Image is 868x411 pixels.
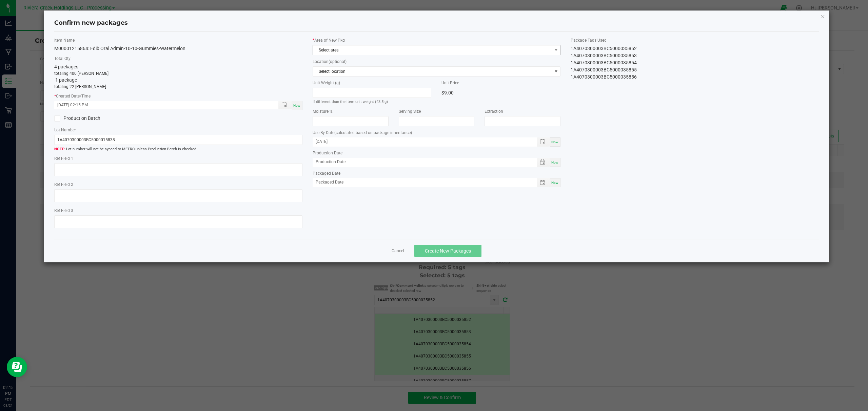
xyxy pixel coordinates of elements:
[441,88,560,98] div: $9.00
[278,101,292,109] span: Toggle popup
[293,104,300,107] span: Now
[54,19,819,27] h4: Confirm new packages
[54,155,302,161] label: Ref Field 1
[392,248,404,254] a: Cancel
[54,45,302,52] div: M00001215864: Edib Oral Admin-10-10-Gummies-Watermelon
[313,170,561,176] label: Packaged Date
[313,130,561,136] label: Use By Date
[54,84,302,90] p: totaling 22 [PERSON_NAME]
[54,70,302,77] p: totaling 400 [PERSON_NAME]
[54,208,302,214] label: Ref Field 3
[54,147,302,152] span: Lot number will not be synced to METRC unless Production Batch is checked
[537,178,550,187] span: Toggle popup
[425,248,471,254] span: Create New Packages
[54,93,302,99] label: Created Date/Time
[414,245,481,257] button: Create New Packages
[54,115,173,122] label: Production Batch
[399,108,475,114] label: Serving Size
[313,59,561,65] label: Location
[54,101,271,109] input: Created Datetime
[537,158,550,167] span: Toggle popup
[313,137,530,146] input: Use By Date
[537,137,550,147] span: Toggle popup
[313,37,561,43] label: Area of New Pkg
[54,37,302,43] label: Item Name
[571,59,819,66] div: 1A4070300003BC5000035854
[571,66,819,73] div: 1A4070300003BC5000035855
[329,59,347,64] span: (optional)
[441,80,560,86] label: Unit Price
[485,108,560,114] label: Extraction
[551,181,558,185] span: Now
[313,108,389,114] label: Moisture %
[55,77,77,83] span: 1 package
[571,37,819,43] label: Package Tags Used
[571,73,819,81] div: 1A4070300003BC5000035856
[313,178,530,187] input: Packaged Date
[54,181,302,188] label: Ref Field 2
[313,80,432,86] label: Unit Weight (g)
[551,160,558,164] span: Now
[334,130,412,135] span: (calculated based on package inheritance)
[313,67,552,76] span: Select location
[571,52,819,59] div: 1A4070300003BC5000035853
[7,357,27,377] iframe: Resource center
[313,158,530,166] input: Production Date
[313,66,561,77] span: NO DATA FOUND
[54,64,78,69] span: 4 packages
[313,150,561,156] label: Production Date
[54,127,302,133] label: Lot Number
[313,100,388,104] small: If different than the item unit weight (43.5 g)
[54,56,302,62] label: Total Qty
[571,45,819,52] div: 1A4070300003BC5000035852
[551,140,558,144] span: Now
[313,45,552,55] span: Select area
